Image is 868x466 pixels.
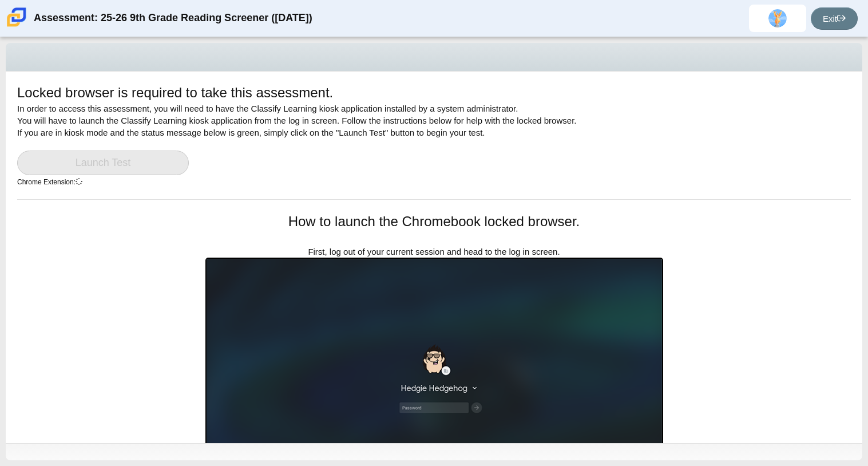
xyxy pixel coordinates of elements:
a: Carmen School of Science & Technology [5,21,29,31]
img: Carmen School of Science & Technology [5,5,29,29]
a: Launch Test [17,151,189,175]
div: Assessment: 25-26 9th Grade Reading Screener ([DATE]) [34,5,312,32]
div: In order to access this assessment, you will need to have the Classify Learning kiosk application... [17,83,851,199]
a: Exit [811,7,858,30]
h1: How to launch the Chromebook locked browser. [205,212,663,231]
small: Chrome Extension: [17,178,82,186]
img: alan.sanmartinblan.cQqU2x [768,9,787,27]
h1: Locked browser is required to take this assessment. [17,83,333,102]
